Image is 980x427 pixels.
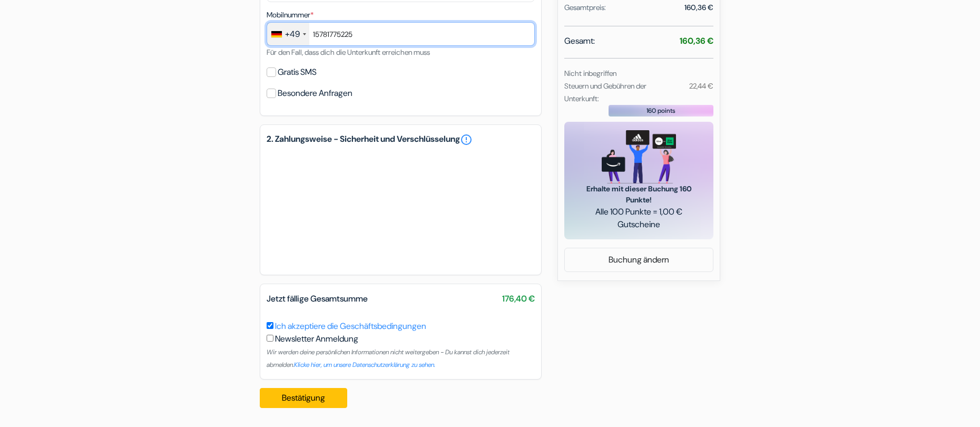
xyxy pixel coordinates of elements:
div: +49 [285,28,300,41]
strong: 160,36 € [680,35,713,46]
label: Besondere Anfragen [278,86,352,101]
small: Wir werden deine persönlichen Informationen nicht weitergeben - Du kannst dich jederzeit abmelden. [267,348,509,369]
img: gift_card_hero_new.png [602,130,676,183]
input: 1512 3456789 [267,22,535,46]
span: Alle 100 Punkte = 1,00 € Gutscheine [577,206,701,231]
a: error_outline [460,133,473,146]
div: 160,36 € [684,2,713,13]
span: 160 points [646,106,675,115]
span: Erhalte mit dieser Buchung 160 Punkte! [577,183,701,206]
label: Newsletter Anmeldung [275,333,358,345]
small: Steuern und Gebühren der Unterkunft: [564,81,646,103]
a: Klicke hier, um unsere Datenschutzerklärung zu sehen. [294,361,435,369]
iframe: Sicherer Eingaberahmen für Zahlungen [264,148,537,268]
span: Jetzt fällige Gesamtsumme [267,293,368,304]
a: Ich akzeptiere die Geschäftsbedingungen [275,321,426,332]
h5: 2. Zahlungsweise - Sicherheit und Verschlüsselung [267,133,535,146]
div: Gesamtpreis: [564,2,606,13]
span: 176,40 € [502,293,535,305]
small: Nicht inbegriffen [564,69,616,78]
label: Gratis SMS [278,65,317,80]
button: Bestätigung [260,388,347,408]
a: Buchung ändern [565,250,713,270]
small: 22,44 € [689,81,713,91]
small: Für den Fall, dass dich die Unterkunft erreichen muss [267,47,430,57]
label: Mobilnummer [267,9,313,21]
div: Germany (Deutschland): +49 [267,23,309,45]
span: Gesamt: [564,35,595,47]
